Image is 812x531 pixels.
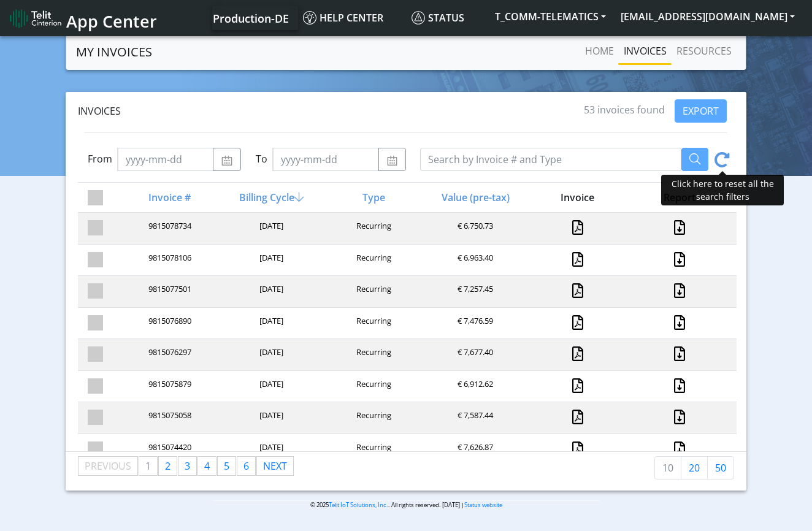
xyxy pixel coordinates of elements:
[165,459,170,473] span: 2
[224,459,229,473] span: 5
[681,456,708,479] a: 20
[212,500,600,510] p: © 2025 . All rights reserved. [DATE] |
[78,104,121,118] span: Invoices
[661,175,784,205] div: Click here to reset all the search filters
[423,190,525,205] div: Value (pre-tax)
[272,148,379,171] input: yyyy-mm-dd
[118,410,220,426] div: 9815075058
[423,252,525,269] div: € 6,963.40
[220,378,321,395] div: [DATE]
[10,5,155,31] a: App Center
[580,39,619,63] a: Home
[672,39,737,63] a: RESOURCES
[220,283,321,300] div: [DATE]
[243,459,249,473] span: 6
[85,459,131,473] span: Previous
[118,315,220,332] div: 9815076890
[221,156,232,166] img: calendar.svg
[220,252,321,269] div: [DATE]
[220,220,321,237] div: [DATE]
[423,346,525,363] div: € 7,677.40
[220,190,321,205] div: Billing Cycle
[627,190,729,205] div: Report
[488,6,613,28] button: T_COMM-TELEMATICS
[412,11,425,25] img: status.svg
[321,315,423,332] div: Recurring
[78,456,294,476] ul: Pagination
[212,6,288,30] a: Your current platform instance
[66,10,157,32] span: App Center
[220,441,321,458] div: [DATE]
[321,346,423,363] div: Recurring
[220,315,321,332] div: [DATE]
[321,283,423,300] div: Recurring
[185,459,190,473] span: 3
[321,190,423,205] div: Type
[329,501,388,509] a: Telit IoT Solutions, Inc.
[423,220,525,237] div: € 6,750.73
[420,148,681,171] input: Search by Invoice # and Type
[675,99,727,123] button: EXPORT
[220,410,321,426] div: [DATE]
[88,151,112,166] label: From
[213,11,289,26] span: Production-DE
[76,40,152,64] a: MY INVOICES
[412,11,464,25] span: Status
[584,103,665,117] span: 53 invoices found
[423,441,525,458] div: € 7,626.87
[526,190,627,205] div: Invoice
[321,252,423,269] div: Recurring
[386,156,398,166] img: calendar.svg
[118,220,220,237] div: 9815078734
[118,441,220,458] div: 9815074420
[619,39,672,63] a: INVOICES
[118,190,220,205] div: Invoice #
[145,459,151,473] span: 1
[321,441,423,458] div: Recurring
[118,283,220,300] div: 9815077501
[118,378,220,395] div: 9815075879
[464,501,502,509] a: Status website
[10,9,61,28] img: logo-telit-cinterion-gw-new.png
[303,11,316,25] img: knowledge.svg
[220,346,321,363] div: [DATE]
[707,456,734,479] a: 50
[298,6,407,30] a: Help center
[204,459,210,473] span: 4
[117,148,213,171] input: yyyy-mm-dd
[407,6,488,30] a: Status
[423,378,525,395] div: € 6,912.62
[613,6,802,28] button: [EMAIL_ADDRESS][DOMAIN_NAME]
[423,410,525,426] div: € 7,587.44
[321,410,423,426] div: Recurring
[303,11,383,25] span: Help center
[256,151,267,166] label: To
[321,220,423,237] div: Recurring
[257,457,293,475] a: Next page
[423,315,525,332] div: € 7,476.59
[118,346,220,363] div: 9815076297
[423,283,525,300] div: € 7,257.45
[321,378,423,395] div: Recurring
[118,252,220,269] div: 9815078106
